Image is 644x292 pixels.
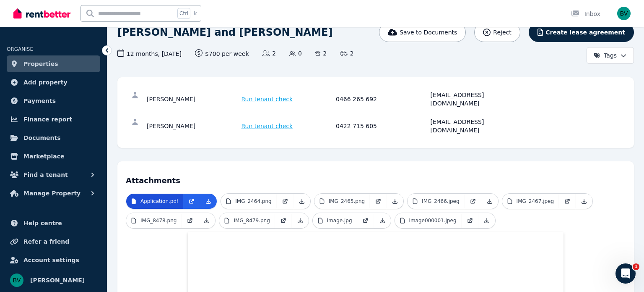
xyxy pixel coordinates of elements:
a: Download Attachment [387,194,403,209]
a: image.jpg [313,213,357,228]
button: Tags [587,47,634,64]
div: 0422 715 605 [336,118,428,134]
a: Account settings [7,252,100,268]
span: Refer a friend [23,237,69,247]
p: image.jpg [327,217,352,224]
a: IMG_2466.jpeg [408,194,465,209]
img: Benmon Mammen Varghese [617,7,631,20]
a: Open in new Tab [370,194,387,209]
a: Refer a friend [7,233,100,250]
a: Marketplace [7,148,100,165]
span: Help centre [23,218,62,228]
a: image000001.jpeg [395,213,462,228]
a: IMG_2465.png [314,194,370,209]
a: Download Attachment [200,194,217,209]
span: [PERSON_NAME] [30,275,85,285]
a: Download Attachment [198,213,215,228]
span: Ctrl [177,8,190,19]
div: Inbox [571,10,600,18]
a: Download Attachment [293,194,310,209]
a: Open in new Tab [357,213,374,228]
a: Open in new Tab [182,213,198,228]
a: Help centre [7,215,100,231]
img: RentBetter [13,7,70,20]
span: Create lease agreement [545,28,625,37]
span: Documents [23,133,61,143]
h4: Attachments [126,170,626,187]
p: IMG_8479.png [234,217,270,224]
span: Marketplace [23,151,64,161]
span: Reject [493,28,511,37]
span: $700 per week [195,49,249,58]
img: Benmon Mammen Varghese [10,274,23,287]
p: IMG_8478.png [140,217,177,224]
span: Finance report [23,114,72,124]
span: 12 months , [DATE] [117,49,182,58]
p: IMG_2464.png [235,198,271,205]
a: Download Attachment [292,213,309,228]
span: Manage Property [23,188,80,198]
a: Open in new Tab [275,213,292,228]
button: Save to Documents [379,23,466,42]
span: Save to Documents [400,28,457,37]
a: IMG_8479.png [219,213,275,228]
a: Open in new Tab [183,194,200,209]
span: 2 [340,49,353,58]
button: Find a tenant [7,166,100,183]
span: Payments [23,96,56,106]
span: 0 [289,49,302,58]
button: Reject [474,23,520,42]
h1: [PERSON_NAME] and [PERSON_NAME] [117,26,332,39]
a: IMG_8478.png [126,213,182,228]
a: Payments [7,92,100,109]
span: 1 [633,263,639,270]
span: Run tenant check [241,95,293,103]
span: 2 [262,49,276,58]
a: Application.pdf [126,194,183,209]
a: Download Attachment [374,213,391,228]
button: Create lease agreement [529,23,634,42]
span: Run tenant check [241,122,293,130]
span: Find a tenant [23,170,68,180]
div: [EMAIL_ADDRESS][DOMAIN_NAME] [431,91,523,108]
a: Properties [7,55,100,72]
button: Manage Property [7,185,100,202]
p: IMG_2467.jpeg [517,198,554,205]
a: Open in new Tab [462,213,478,228]
span: k [194,10,197,17]
a: Open in new Tab [465,194,481,209]
div: [EMAIL_ADDRESS][DOMAIN_NAME] [431,118,523,134]
p: image000001.jpeg [409,217,457,224]
a: IMG_2464.png [221,194,276,209]
p: IMG_2466.jpeg [422,198,460,205]
a: Download Attachment [481,194,498,209]
a: Open in new Tab [277,194,293,209]
a: Download Attachment [478,213,495,228]
a: Finance report [7,111,100,128]
p: IMG_2465.png [329,198,365,205]
div: [PERSON_NAME] [147,91,239,108]
a: IMG_2467.jpeg [502,194,559,209]
span: 2 [315,49,327,58]
span: Tags [594,51,617,60]
a: Documents [7,129,100,146]
p: Application.pdf [140,198,178,205]
span: Properties [23,59,58,69]
a: Open in new Tab [559,194,576,209]
iframe: Intercom live chat [615,263,636,284]
a: Add property [7,74,100,91]
div: [PERSON_NAME] [147,118,239,134]
span: ORGANISE [7,46,33,52]
span: Account settings [23,255,79,265]
span: Add property [23,77,68,87]
a: Download Attachment [576,194,592,209]
div: 0466 265 692 [336,91,428,108]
